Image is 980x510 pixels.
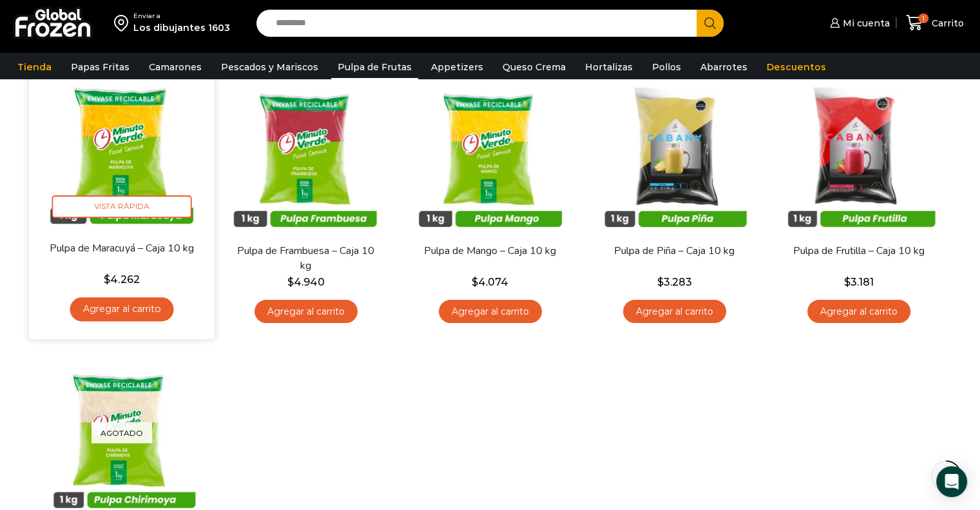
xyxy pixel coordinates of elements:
span: Mi cuenta [840,17,890,30]
bdi: 4.940 [287,276,325,288]
a: Hortalizas [579,55,639,79]
div: Los dibujantes 1603 [133,21,230,34]
a: Abarrotes [694,55,754,79]
bdi: 3.283 [657,276,692,288]
span: $ [104,273,110,285]
bdi: 4.074 [472,276,508,288]
span: $ [844,276,850,288]
span: Carrito [928,17,964,30]
bdi: 4.262 [104,273,139,285]
a: Pulpa de Frutas [331,55,418,79]
a: Camarones [142,55,208,79]
a: Agregar al carrito: “Pulpa de Frambuesa - Caja 10 kg” [255,300,358,324]
span: 1 [918,14,928,24]
a: Pescados y Mariscos [215,55,325,79]
p: Agotado [91,422,152,444]
a: Tienda [11,55,58,79]
a: Agregar al carrito: “Pulpa de Frutilla - Caja 10 kg” [807,300,910,324]
a: Agregar al carrito: “Pulpa de Maracuyá - Caja 10 kg” [70,297,173,321]
span: $ [287,276,294,288]
a: Descuentos [760,55,832,79]
a: Queso Crema [496,55,572,79]
a: Pulpa de Frutilla – Caja 10 kg [784,244,932,259]
span: $ [657,276,664,288]
a: Pulpa de Frambuesa – Caja 10 kg [231,244,380,273]
span: Vista Rápida [52,195,191,218]
button: Search button [697,10,724,37]
a: Pulpa de Piña – Caja 10 kg [600,244,748,259]
a: Pollos [646,55,687,79]
div: Enviar a [133,12,230,21]
bdi: 3.181 [844,276,874,288]
span: $ [472,276,478,288]
a: Pulpa de Mango – Caja 10 kg [416,244,564,259]
a: Pulpa de Maracuyá – Caja 10 kg [46,240,196,255]
div: Open Intercom Messenger [936,466,967,497]
a: Mi cuenta [827,10,890,36]
a: 1 Carrito [903,8,967,38]
a: Agregar al carrito: “Pulpa de Piña - Caja 10 kg” [623,300,726,324]
a: Appetizers [425,55,490,79]
img: address-field-icon.svg [114,12,133,34]
a: Agregar al carrito: “Pulpa de Mango - Caja 10 kg” [439,300,542,324]
a: Papas Fritas [64,55,136,79]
